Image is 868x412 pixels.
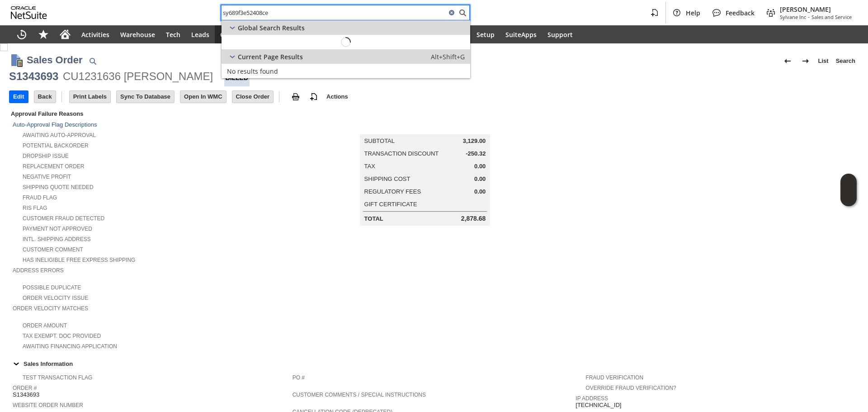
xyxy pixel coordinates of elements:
a: Address Errors [13,267,64,274]
a: Shipping Quote Needed [23,184,94,190]
a: Customer Comments / Special Instructions [292,392,426,398]
a: Awaiting Auto-Approval [23,132,96,138]
a: Has Ineligible Free Express Shipping [23,257,135,263]
span: Opportunities [220,30,264,39]
input: Search [222,7,446,18]
a: Payment not approved [23,226,92,232]
span: 0.00 [474,188,486,195]
a: Regulatory Fees [364,188,421,195]
input: Open In WMC [180,91,226,103]
span: Tech [166,30,180,39]
img: Next [800,56,811,66]
a: Potential Backorder [23,142,89,149]
span: 2,878.68 [461,215,486,223]
span: [PERSON_NAME] [780,5,852,14]
span: SuiteApps [505,30,537,39]
div: CU1231636 [PERSON_NAME] [63,69,213,84]
input: Sync To Database [117,91,174,103]
span: Alt+Shift+G [431,52,465,61]
a: Website Order Number [13,402,83,408]
span: S1343693 [13,391,39,398]
span: - [808,14,810,20]
a: PO # [292,374,305,381]
a: No results found [222,64,470,78]
a: Order Velocity Matches [13,305,88,312]
a: Fraud Flag [23,194,57,201]
div: S1343693 [9,69,58,84]
svg: Loading [338,34,354,50]
a: Search [832,54,859,68]
span: Oracle Guided Learning Widget. To move around, please hold and drag [840,190,857,207]
input: Print Labels [70,91,110,103]
a: Transaction Discount [364,150,439,157]
a: Possible Duplicate [23,284,81,291]
span: 0.00 [474,163,486,170]
img: add-record.svg [308,91,319,102]
a: Order Amount [23,322,67,329]
a: Replacement Order [23,163,84,170]
input: Back [34,91,56,103]
svg: Recent Records [16,29,27,40]
img: print.svg [290,91,301,102]
a: List [815,54,832,68]
span: Feedback [726,9,755,17]
img: Quick Find [87,56,98,66]
a: Tech [160,25,186,43]
a: Negative Profit [23,174,71,180]
h1: Sales Order [27,52,83,67]
span: No results found [227,67,278,76]
span: Global Search Results [238,24,305,32]
span: Help [686,9,700,17]
a: Customer Comment [23,246,83,253]
a: Activities [76,25,115,43]
a: Leads [186,25,215,43]
a: Fraud Verification [585,374,643,381]
div: Approval Failure Reasons [9,109,289,119]
a: Warehouse [115,25,160,43]
a: IP Address [576,395,608,402]
a: Setup [471,25,500,43]
a: Actions [323,93,352,100]
a: Test Transaction Flag [23,374,92,381]
a: Order # [13,385,37,391]
a: Home [54,25,76,43]
span: 0.00 [474,175,486,183]
a: RIS flag [23,205,47,211]
a: Gift Certificate [364,201,417,208]
span: Activities [81,30,109,39]
svg: Shortcuts [38,29,49,40]
input: Edit [9,91,28,103]
span: Current Page Results [238,52,303,61]
div: Sales Information [9,358,855,369]
span: Warehouse [120,30,155,39]
a: Tax [364,163,375,170]
svg: Search [457,7,468,18]
a: Total [364,215,383,222]
a: Recent Records [11,25,33,43]
a: Order Velocity Issue [23,295,88,301]
span: 3,129.00 [463,137,486,145]
span: -250.32 [466,150,486,157]
span: Sylvane Inc [780,14,806,20]
a: Intl. Shipping Address [23,236,91,242]
a: Auto-Approval Flag Descriptions [13,121,97,128]
span: Sales and Service [811,14,852,20]
a: Override Fraud Verification? [585,385,676,391]
iframe: Click here to launch Oracle Guided Learning Help Panel [840,174,857,206]
a: Tax Exempt. Doc Provided [23,333,101,339]
a: Customer Fraud Detected [23,215,104,222]
a: Support [542,25,578,43]
span: Support [547,30,573,39]
a: Shipping Cost [364,175,410,182]
span: Leads [191,30,209,39]
a: SuiteApps [500,25,542,43]
td: Sales Information [9,358,859,369]
span: [TECHNICAL_ID] [576,402,621,409]
input: Close Order [232,91,273,103]
a: Subtotal [364,137,395,144]
a: Opportunities [215,25,269,43]
a: Dropship Issue [23,153,69,159]
svg: logo [11,6,47,19]
a: Awaiting Financing Application [23,343,117,350]
caption: Summary [360,120,491,134]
